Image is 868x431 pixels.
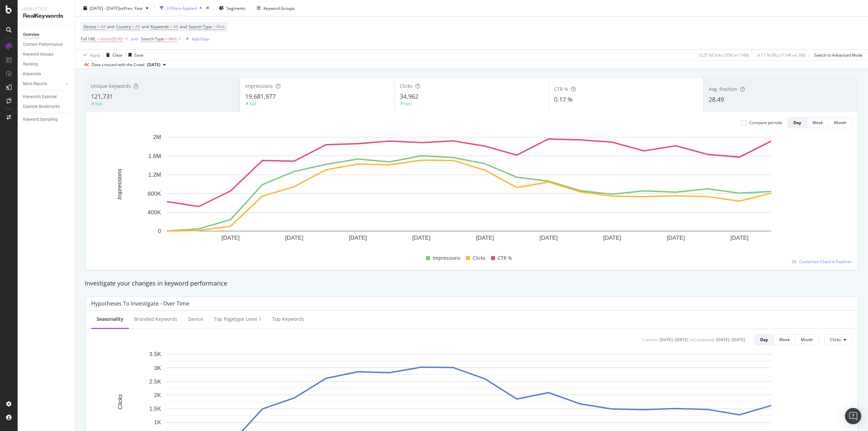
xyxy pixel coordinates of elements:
[144,61,169,69] button: [DATE]
[226,5,245,11] span: Segments
[807,117,829,128] button: Week
[83,24,96,30] span: Device
[157,3,205,14] button: 3 Filters Applied
[643,337,658,342] div: Current:
[250,101,257,107] div: N/A
[23,31,39,38] div: Overview
[254,3,297,14] button: Keyword Groups
[221,235,240,241] text: [DATE]
[749,120,782,125] div: Compare periods
[799,259,852,265] span: Customize Chart in Explorer
[830,337,841,342] span: Clicks
[134,52,143,58] div: Save
[154,419,161,426] text: 1K
[792,259,852,265] a: Customize Chart in Explorer
[709,86,737,92] span: Avg. Position
[730,235,749,241] text: [DATE]
[400,83,413,89] span: Clicks
[147,191,161,197] text: 800K
[149,406,161,412] text: 1.5K
[173,22,178,32] span: All
[757,52,806,58] div: 4.17 % URLs ( 114K on 3M )
[23,80,63,87] a: More Reports
[23,93,57,100] div: Keywords Explorer
[158,228,161,234] text: 0
[91,92,113,100] span: 121,731
[272,316,304,322] div: Top Keywords
[795,334,819,345] button: Month
[154,392,161,398] text: 2K
[189,24,212,30] span: Search Type
[107,24,114,30] span: and
[412,235,431,241] text: [DATE]
[91,134,847,251] svg: A chart.
[147,62,160,68] span: 2025 Aug. 25th
[91,83,131,89] span: Unique Keywords
[23,5,70,12] div: Analytics
[165,36,167,42] span: =
[667,235,685,241] text: [DATE]
[23,116,58,123] div: Keyword Sampling
[716,337,745,342] div: [DATE] - [DATE]
[845,408,861,424] div: Open Intercom Messenger
[216,22,225,32] span: Web
[23,80,47,87] div: More Reports
[90,52,100,58] div: Apply
[812,120,823,125] div: Week
[754,334,774,345] button: Day
[23,12,70,20] div: RealKeywords
[183,35,210,43] button: Add Filter
[774,334,795,345] button: Week
[554,95,573,103] span: 0.17 %
[216,3,248,14] button: Segments
[554,86,568,92] span: CTR %
[498,254,512,262] span: CTR %
[101,22,105,32] span: All
[103,50,123,60] button: Clear
[126,50,143,60] button: Save
[180,24,187,30] span: and
[779,337,790,342] div: Week
[148,172,161,178] text: 1.2M
[81,50,100,60] button: Apply
[23,93,70,100] a: Keywords Explorer
[154,365,161,371] text: 3K
[793,120,801,125] div: Day
[699,52,749,58] div: 0.25 % Clicks ( 35K on 14M )
[473,254,486,262] span: Clicks
[824,334,852,345] button: Clicks
[149,378,161,385] text: 2.5K
[97,24,100,30] span: =
[95,101,102,107] div: N/A
[659,337,688,342] div: [DATE] - [DATE]
[433,254,460,262] span: Impressions
[349,235,367,241] text: [DATE]
[166,5,197,11] div: 3 Filters Applied
[142,24,149,30] span: and
[134,316,177,322] div: Branded Keywords
[81,3,151,14] button: [DATE] - [DATE]vsPrev. Year
[92,62,144,68] div: Data crossed with the Crawl
[148,153,161,159] text: 1.6M
[170,24,172,30] span: =
[23,31,70,38] a: Overview
[100,34,124,44] span: /store/[0-9]+
[834,120,846,125] div: Month
[285,235,303,241] text: [DATE]
[23,71,70,78] a: Keywords
[245,83,273,89] span: Impressions
[23,51,70,58] a: Keyword Groups
[23,61,38,68] div: Ranking
[90,5,120,11] span: [DATE] - [DATE]
[141,36,164,42] span: Search Type
[214,316,261,322] div: Top pagetype Level 1
[192,36,210,42] div: Add Filter
[23,51,53,58] div: Keyword Groups
[23,41,70,48] a: Content Performance
[23,41,62,48] div: Content Performance
[169,34,177,44] span: Web
[151,24,169,30] span: Keywords
[113,52,123,58] div: Clear
[147,209,161,216] text: 400K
